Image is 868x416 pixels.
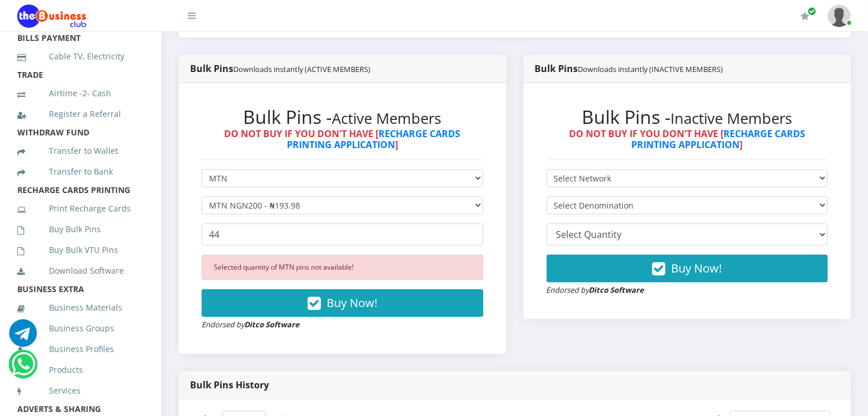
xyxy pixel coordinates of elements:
a: Cable TV, Electricity [17,43,144,70]
a: Chat for support [12,359,35,378]
h2: Bulk Pins - [202,106,483,128]
div: Selected quantity of MTN pins not available! [202,255,483,280]
a: Buy Bulk Pins [17,216,144,243]
a: RECHARGE CARDS PRINTING APPLICATION [287,127,461,151]
img: Logo [17,5,86,28]
a: Business Profiles [17,336,144,362]
a: Services [17,377,144,404]
a: Register a Referral [17,101,144,127]
span: Renew/Upgrade Subscription [808,7,816,16]
strong: Ditco Software [589,285,645,295]
a: Transfer to Bank [17,158,144,185]
small: Endorsed by [547,285,645,295]
input: Enter Quantity [202,224,483,245]
strong: Bulk Pins [190,62,370,75]
a: Chat for support [9,328,37,347]
a: Airtime -2- Cash [17,80,144,107]
a: Print Recharge Cards [17,195,144,222]
small: Inactive Members [670,108,792,128]
small: Active Members [332,108,441,128]
a: Business Groups [17,315,144,342]
i: Renew/Upgrade Subscription [801,12,809,21]
span: Buy Now! [671,260,722,276]
a: Download Software [17,258,144,284]
h2: Bulk Pins - [547,106,828,128]
a: Business Materials [17,294,144,321]
button: Buy Now! [202,289,483,317]
span: Buy Now! [327,295,377,311]
a: Transfer to Wallet [17,138,144,164]
small: Endorsed by [202,319,300,330]
img: User [828,5,851,27]
strong: Bulk Pins [535,62,723,75]
small: Downloads instantly (INACTIVE MEMBERS) [578,64,723,74]
a: Buy Bulk VTU Pins [17,237,144,263]
strong: DO NOT BUY IF YOU DON'T HAVE [ ] [569,127,805,151]
strong: DO NOT BUY IF YOU DON'T HAVE [ ] [224,127,460,151]
small: Downloads instantly (ACTIVE MEMBERS) [233,64,370,74]
a: RECHARGE CARDS PRINTING APPLICATION [631,127,805,151]
strong: Ditco Software [244,319,300,330]
strong: Bulk Pins History [190,379,269,391]
button: Buy Now! [547,255,828,282]
a: Products [17,357,144,383]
